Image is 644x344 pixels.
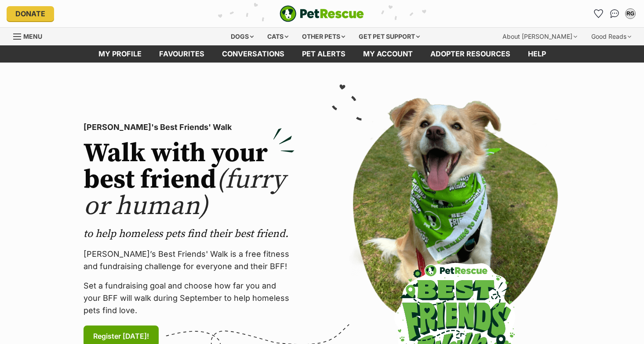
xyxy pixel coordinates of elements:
[261,28,295,45] div: Cats
[610,9,619,18] img: chat-41dd97257d64d25036548639549fe6c8038ab92f7586957e7f3b1b290dea8141.svg
[519,45,555,63] a: Help
[7,6,54,21] a: Donate
[496,28,583,45] div: About [PERSON_NAME]
[213,45,293,63] a: conversations
[422,45,519,63] a: Adopter resources
[280,5,364,22] img: logo-e224e6f780fb5917bec1dbf3a21bbac754714ae5b6737aabdf751b685950b380.svg
[592,7,637,21] ul: Account quick links
[84,227,295,241] p: to help homeless pets find their best friend.
[84,248,295,273] p: [PERSON_NAME]’s Best Friends' Walk is a free fitness and fundraising challenge for everyone and t...
[353,28,426,45] div: Get pet support
[23,33,42,40] span: Menu
[608,7,622,21] a: Conversations
[84,121,295,133] p: [PERSON_NAME]'s Best Friends' Walk
[626,9,635,18] div: RG
[90,45,150,63] a: My profile
[93,331,149,341] span: Register [DATE]!
[13,28,48,44] a: Menu
[296,28,351,45] div: Other pets
[592,7,606,21] a: Favourites
[585,28,637,45] div: Good Reads
[150,45,213,63] a: Favourites
[225,28,260,45] div: Dogs
[84,163,285,223] span: (furry or human)
[84,280,295,317] p: Set a fundraising goal and choose how far you and your BFF will walk during September to help hom...
[280,5,364,22] a: PetRescue
[293,45,354,63] a: Pet alerts
[84,141,295,220] h2: Walk with your best friend
[623,7,637,21] button: My account
[354,45,422,63] a: My account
